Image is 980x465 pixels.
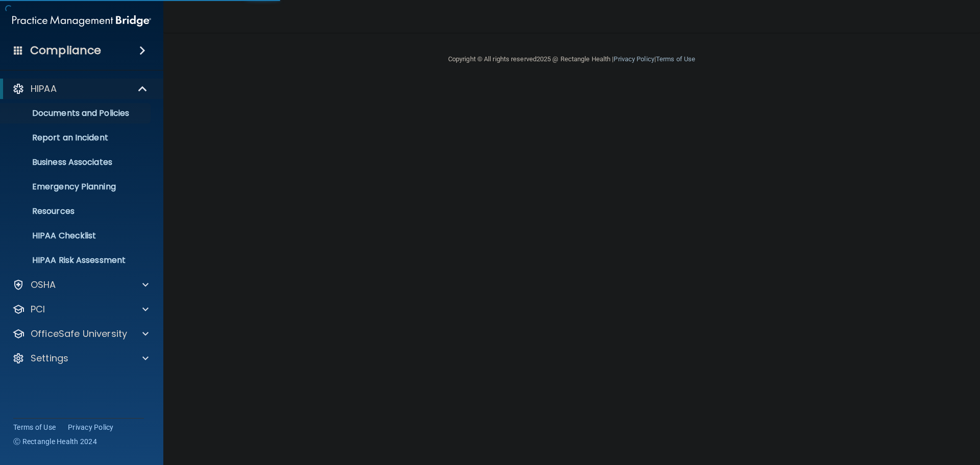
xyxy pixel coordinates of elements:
[7,255,146,265] p: HIPAA Risk Assessment
[7,231,146,241] p: HIPAA Checklist
[7,108,146,118] p: Documents and Policies
[13,436,97,447] span: Ⓒ Rectangle Health 2024
[7,157,146,167] p: Business Associates
[68,422,114,432] a: Privacy Policy
[31,83,57,95] p: HIPAA
[31,279,56,291] p: OSHA
[385,43,758,76] div: Copyright © All rights reserved 2025 @ Rectangle Health | |
[12,279,149,291] a: OSHA
[7,133,146,143] p: Report an Incident
[12,328,149,340] a: OfficeSafe University
[7,182,146,192] p: Emergency Planning
[13,422,56,432] a: Terms of Use
[30,43,101,58] h4: Compliance
[656,55,695,63] a: Terms of Use
[614,55,654,63] a: Privacy Policy
[12,11,151,31] img: PMB logo
[31,328,127,340] p: OfficeSafe University
[31,352,68,364] p: Settings
[12,303,149,315] a: PCI
[7,206,146,216] p: Resources
[12,352,149,364] a: Settings
[12,83,148,95] a: HIPAA
[31,303,45,315] p: PCI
